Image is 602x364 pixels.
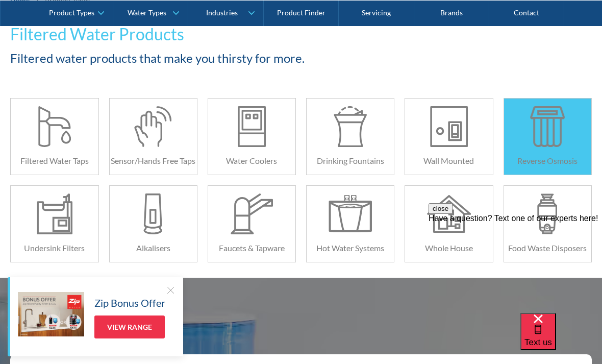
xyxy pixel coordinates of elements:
[208,242,295,254] h6: Faucets & Tapware
[18,292,84,336] img: Zip Bonus Offer
[504,155,591,167] h6: Reverse Osmosis
[504,185,592,262] a: Food Waste Disposers
[110,155,197,167] h6: Sensor/Hands Free Taps
[307,155,394,167] h6: Drinking Fountains
[307,242,394,254] h6: Hot Water Systems
[405,185,493,262] a: Whole House
[10,49,408,67] h2: Filtered water products that make you thirsty for more.
[10,98,98,175] a: Filtered Water Taps
[405,98,493,175] a: Wall Mounted
[520,313,602,364] iframe: podium webchat widget bubble
[208,155,295,167] h6: Water Coolers
[94,316,165,338] a: View Range
[405,242,492,254] h6: Whole House
[429,203,602,326] iframe: podium webchat widget prompt
[128,8,166,17] div: Water Types
[208,98,296,175] a: Water Coolers
[11,155,98,167] h6: Filtered Water Taps
[306,98,394,175] a: Drinking Fountains
[306,185,394,262] a: Hot Water Systems
[110,242,197,254] h6: Alkalisers
[11,242,98,254] h6: Undersink Filters
[405,155,492,167] h6: Wall Mounted
[208,185,296,262] a: Faucets & Tapware
[94,295,165,310] h5: Zip Bonus Offer
[109,185,197,262] a: Alkalisers
[10,22,408,46] h1: Filtered Water Products
[109,98,197,175] a: Sensor/Hands Free Taps
[10,185,98,262] a: Undersink Filters
[49,8,94,17] div: Product Types
[504,98,592,175] a: Reverse Osmosis
[206,8,238,17] div: Industries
